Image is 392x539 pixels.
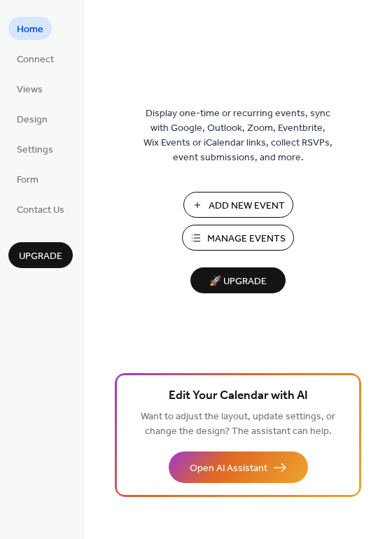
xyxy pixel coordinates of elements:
[8,242,73,268] button: Upgrade
[169,386,308,406] span: Edit Your Calendar with AI
[17,52,54,67] span: Connect
[207,232,286,246] span: Manage Events
[17,203,64,218] span: Contact Us
[209,199,285,213] span: Add New Event
[8,17,52,40] a: Home
[17,22,43,37] span: Home
[190,461,267,476] span: Open AI Assistant
[143,106,332,165] span: Display one-time or recurring events, sync with Google, Outlook, Zoom, Eventbrite, Wix Events or ...
[17,113,48,127] span: Design
[17,83,43,97] span: Views
[141,407,335,441] span: Want to adjust the layout, update settings, or change the design? The assistant can help.
[17,173,38,188] span: Form
[182,225,294,251] button: Manage Events
[8,137,62,160] a: Settings
[17,143,53,157] span: Settings
[8,47,62,70] a: Connect
[8,107,56,130] a: Design
[8,197,73,220] a: Contact Us
[8,167,47,190] a: Form
[183,192,293,218] button: Add New Event
[199,272,277,291] span: 🚀 Upgrade
[169,451,308,483] button: Open AI Assistant
[190,267,286,293] button: 🚀 Upgrade
[19,249,62,264] span: Upgrade
[8,77,51,100] a: Views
